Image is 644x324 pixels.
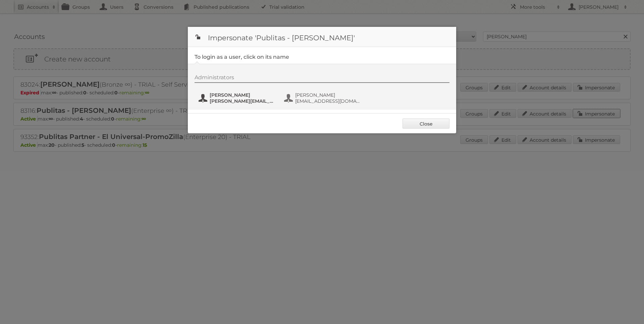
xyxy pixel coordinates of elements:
[295,98,360,104] span: [EMAIL_ADDRESS][DOMAIN_NAME]
[195,54,289,60] legend: To login as a user, click on its name
[195,74,449,83] div: Administrators
[210,92,275,98] span: [PERSON_NAME]
[198,91,277,105] button: [PERSON_NAME] [PERSON_NAME][EMAIL_ADDRESS][DOMAIN_NAME]
[295,92,360,98] span: [PERSON_NAME]
[402,119,449,129] a: Close
[188,27,456,47] h1: Impersonate 'Publitas - [PERSON_NAME]'
[210,98,275,104] span: [PERSON_NAME][EMAIL_ADDRESS][DOMAIN_NAME]
[283,91,362,105] button: [PERSON_NAME] [EMAIL_ADDRESS][DOMAIN_NAME]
